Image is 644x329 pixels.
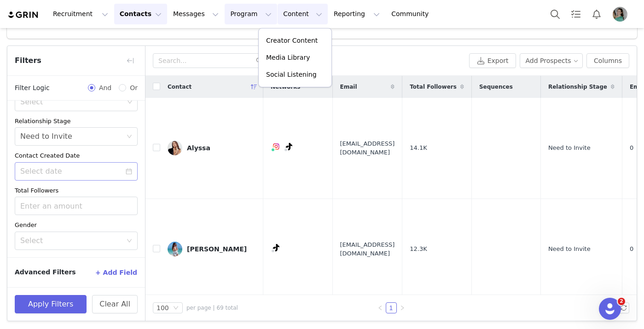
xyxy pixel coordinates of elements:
[375,302,386,313] li: Previous Page
[92,295,138,313] button: Clear All
[225,4,277,24] button: Program
[618,298,625,305] span: 2
[545,4,565,24] button: Search
[386,303,396,313] a: 1
[469,53,516,68] button: Export
[377,305,383,311] i: icon: left
[20,97,124,107] div: Select
[386,4,438,24] a: Community
[15,221,138,230] div: Gender
[168,242,182,256] img: c34db634-26fd-48e8-b34b-fe3c4f8c8cc1.jpg
[186,304,238,312] span: per page | 69 total
[7,11,40,19] img: grin logo
[340,139,395,157] span: [EMAIL_ADDRESS][DOMAIN_NAME]
[127,99,133,106] i: icon: down
[586,53,629,68] button: Columns
[607,7,637,22] button: Profile
[114,4,167,24] button: Contacts
[479,83,513,91] span: Sequences
[187,245,247,253] div: [PERSON_NAME]
[273,143,280,150] img: instagram.svg
[340,83,357,91] span: Email
[266,70,317,79] p: Social Listening
[15,267,76,277] span: Advanced Filters
[386,302,397,313] li: 1
[15,186,138,195] div: Total Followers
[168,141,256,155] a: Alyssa
[278,4,328,24] button: Content
[15,197,137,215] input: Enter an amount
[15,151,138,160] div: Contact Created Date
[187,144,210,152] div: Alyssa
[173,305,179,312] i: icon: down
[15,162,138,181] input: Select date
[20,236,122,245] div: Select
[548,143,591,153] span: Need to Invite
[153,53,268,68] input: Search...
[15,295,87,313] button: Apply Filters
[328,4,385,24] button: Reporting
[410,83,457,91] span: Total Followers
[586,4,607,24] button: Notifications
[15,83,50,93] span: Filter Logic
[266,36,318,45] p: Creator Content
[47,4,114,24] button: Recruitment
[127,238,132,244] i: icon: down
[520,53,583,68] button: Add Prospects
[126,83,138,93] span: Or
[400,305,405,311] i: icon: right
[168,242,256,256] a: [PERSON_NAME]
[15,117,138,126] div: Relationship Stage
[20,128,72,145] div: Need to Invite
[397,302,408,313] li: Next Page
[410,244,427,254] span: 12.3K
[613,7,627,22] img: c0ba1647-50f9-4b34-9d18-c757e66d84d3.png
[95,83,115,93] span: And
[126,168,132,175] i: icon: calendar
[599,298,621,320] iframe: Intercom live chat
[548,83,607,91] span: Relationship Stage
[548,244,591,254] span: Need to Invite
[168,141,182,155] img: 93b0126a-c84e-4a6d-babc-2ef115717c75.jpg
[340,240,395,258] span: [EMAIL_ADDRESS][DOMAIN_NAME]
[266,53,310,62] p: Media Library
[168,83,191,91] span: Contact
[15,55,41,66] span: Filters
[168,4,224,24] button: Messages
[566,4,586,24] a: Tasks
[410,143,427,153] span: 14.1K
[95,265,138,280] button: + Add Field
[157,303,169,313] div: 100
[256,57,262,64] i: icon: search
